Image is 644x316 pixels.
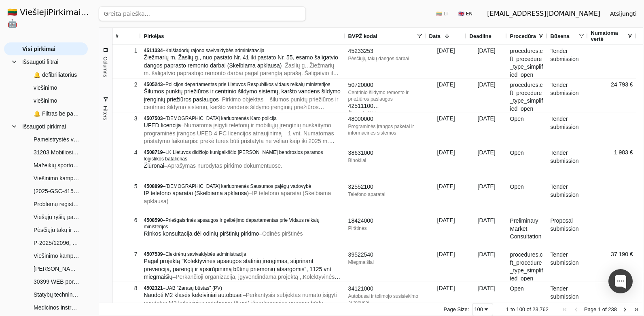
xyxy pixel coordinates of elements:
div: – [144,149,342,162]
span: Policijos departamentas prie Lietuvos Respublikos vidaus reikalų ministerijos [165,82,330,87]
div: Open [507,112,547,146]
span: Pameistrystės viešinimo Lietuvoje komunikacijos strategijos įgyvendinimas [34,133,80,145]
div: 100 [474,306,483,312]
div: 32552100 [348,183,423,191]
span: 4507503 [144,116,163,121]
span: Priešgaisrinės apsaugos ir gelbėjimo departamentas prie Vidaus reikalų ministerijos [144,217,320,230]
div: Next Page [622,306,628,313]
div: [DATE] [466,214,507,248]
div: 42511100 [348,102,423,110]
span: Mažeikių sporto ir pramogų centro Sedos g. 55, Mažeikiuose statybos valdymo, įskaitant statybos t... [34,159,80,171]
div: Last Page [633,306,640,313]
span: Išsaugoti filtrai [22,56,58,68]
div: 42511110 [348,110,423,118]
div: 3 [116,113,138,124]
div: 1 983 € [588,146,636,180]
div: [DATE] [426,146,466,180]
div: procedures.cft_procedure_type_simplified_open [507,78,547,112]
input: Greita paieška... [99,6,306,21]
span: 4505243 [144,82,163,87]
div: – [144,217,342,230]
div: – [144,183,342,190]
span: Problemų registravimo ir administravimo informacinės sistemos sukūrimo, įdiegimo, palaikymo ir ap... [34,198,80,210]
span: Būsena [551,33,570,39]
div: Tender submission [547,44,588,78]
span: Numatoma vertė [591,30,627,42]
span: viešinimo [34,95,57,107]
span: Pagal projektą "Kolektyvinės apsaugos statinių įrengimas, stiprinant prevenciją, parengtį ir apsi... [144,258,331,280]
div: Open [507,146,547,180]
div: Page Size: [444,306,469,312]
span: Columns [102,57,108,77]
span: Pirkėjas [144,33,164,39]
div: [DATE] [426,214,466,248]
span: Kaišiadorių rajono savivaldybės administracija [165,48,265,53]
span: Visi pirkimai [22,43,55,55]
div: 45233253 [348,47,423,55]
div: [DATE] [426,180,466,214]
div: 34121000 [348,285,423,293]
span: viešinimo [34,82,57,94]
span: 1 [506,306,509,312]
div: Telefono aparatai [348,191,423,198]
div: – [144,251,342,257]
div: [DATE] [466,44,507,78]
span: – Aprašymas nurodytas pirkimo dokumentuose. [164,162,282,169]
div: [DATE] [426,78,466,112]
div: Tender submission [547,112,588,146]
div: [DATE] [466,248,507,282]
div: procedures.cft_procedure_type_simplified_open [507,44,547,78]
span: [DEMOGRAPHIC_DATA] kariuomenės Sausumos pajėgų vadovybė [165,183,311,189]
span: Rinkos konsultacija dėl odinių pirštinių pirkimo [144,230,259,237]
span: 4508719 [144,150,163,155]
span: 1 [598,306,601,312]
span: LK Lietuvos didžiojo kunigaikščio [PERSON_NAME] bendrosios paramos logistikos batalionas [144,150,323,162]
div: 37 190 € [588,248,636,282]
div: – [144,285,342,291]
span: 4508899 [144,183,163,189]
div: Binokliai [348,157,423,164]
div: Tender submission [547,78,588,112]
div: 5 [116,181,138,192]
div: 24 793 € [588,78,636,112]
div: 50720000 [348,81,423,89]
span: to [511,306,515,312]
div: [DATE] [426,248,466,282]
div: Pirštinės [348,225,423,232]
span: Naudoti M2 klasės keleiviniai autobusai [144,292,243,298]
span: 4511334 [144,48,163,53]
div: Pėsčiųjų takų dangos darbai [348,55,423,62]
div: Programinės įrangos paketai ir informacinės sistemos [348,123,423,136]
span: UFED licencija [144,122,181,129]
div: – [144,81,342,88]
span: 23,762 [532,306,549,312]
span: (2025-GSC-415) Personalo valdymo sistemos nuomos ir kitos paslaugos [34,185,80,197]
span: 4508590 [144,217,163,223]
span: Pėsčiųjų takų ir automobilių stovėjimo aikštelių sutvarkymo darbai. [34,224,80,236]
span: – Odinės pirštinės [259,230,303,237]
button: Atsijungti [604,6,643,21]
div: [DATE] [426,112,466,146]
span: – IP telefono aparatai (Skelbiama apklausa) [144,190,331,204]
div: 7 [116,249,138,260]
span: Išsaugoti pirkimai [22,120,66,133]
div: 1 [116,45,138,57]
div: Page Size [472,303,493,316]
div: Miegmaišiai [348,259,423,265]
div: Centrinio šildymo remonto ir priežiūros paslaugos [348,89,423,102]
div: 8 [116,282,138,294]
div: Tender submission [547,146,588,180]
div: Open [507,180,547,214]
div: procedures.cft_procedure_type_simplified_open [507,248,547,282]
div: Autobusai ir tolimojo susisiekimo autobusai [348,293,423,306]
span: [PERSON_NAME] valdymo informacinė sistema / Asset management information system [34,263,80,275]
div: 48000000 [348,115,423,123]
span: Žiūronai [144,162,165,169]
span: Data [429,33,441,39]
div: Tender submission [547,282,588,316]
span: Statybų techninės priežiūros paslaugos [34,289,80,301]
span: Filters [102,106,108,120]
div: First Page [561,306,568,313]
div: [DATE] [466,112,507,146]
div: 38631000 [348,149,423,157]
